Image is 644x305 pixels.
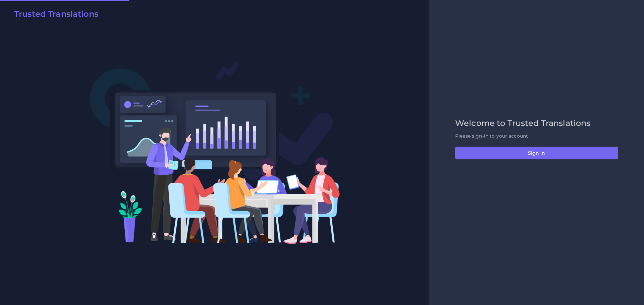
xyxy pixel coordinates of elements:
img: Login V2 [90,61,340,244]
button: Sign in [455,147,618,159]
h2: Welcome to Trusted Translations [455,119,618,128]
h2: Trusted Translations [14,9,98,19]
p: Please sign-in to your account [455,133,618,140]
a: Trusted Translations [9,9,98,21]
